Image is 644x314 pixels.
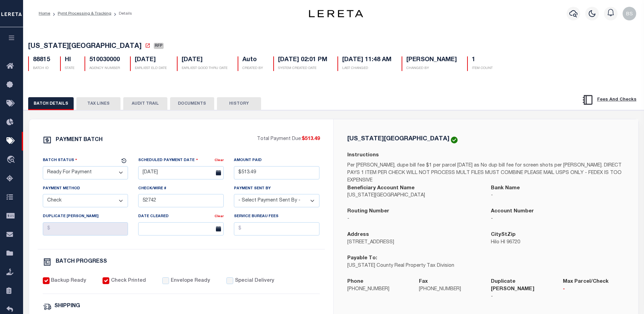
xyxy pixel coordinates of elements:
label: Payment Sent By [234,186,271,192]
label: Instructions [347,152,379,159]
label: Amount Paid [234,158,262,163]
p: - [347,215,481,223]
label: Batch Status [43,157,77,163]
p: Total Payment Due: [257,136,320,143]
span: RFP [154,43,164,49]
p: AGENCY NUMBER [89,66,120,71]
h5: 88815 [33,56,50,64]
label: CityStZip [491,231,516,239]
img: svg+xml;base64,PHN2ZyB4bWxucz0iaHR0cDovL3d3dy53My5vcmcvMjAwMC9zdmciIHBvaW50ZXItZXZlbnRzPSJub25lIi... [623,7,636,20]
h5: [DATE] 11:48 AM [342,56,391,64]
span: $513.49 [302,137,320,141]
p: LAST CHANGED [342,66,391,71]
p: Per [PERSON_NAME], dupe bill fee $1 per parcel [DATE] as No dup bill fee for screen shots per [PE... [347,162,625,185]
h6: BATCH PROGRESS [56,259,107,264]
p: - [563,286,625,293]
label: Duplicate [PERSON_NAME] [43,214,98,220]
label: Bank Name [491,185,520,192]
h5: [PERSON_NAME] [406,56,457,64]
button: BATCH DETAILS [28,97,74,110]
label: Check/Wire # [138,186,166,192]
h5: [DATE] 02:01 PM [278,56,327,64]
p: [PHONE_NUMBER] [419,286,481,293]
p: [PHONE_NUMBER] [347,286,409,293]
p: EARLIEST GOOD THRU DATE [182,66,227,71]
button: Fees And Checks [579,93,639,107]
button: HISTORY [217,97,261,110]
p: CHANGED BY [406,66,457,71]
button: DOCUMENTS [170,97,214,110]
p: ITEM COUNT [472,66,493,71]
h5: 1 [472,56,493,64]
label: Scheduled Payment Date [138,157,198,163]
h5: [DATE] [135,56,167,64]
label: Backup Ready [51,277,86,285]
input: $ [234,222,319,235]
h5: 510030000 [89,56,120,64]
p: [STREET_ADDRESS] [347,239,481,246]
i: travel_explore [6,156,17,164]
label: Payment Method [43,186,80,192]
p: Hilo HI 96720 [491,239,625,246]
a: Home [39,12,50,16]
h5: [DATE] [182,56,227,64]
a: Pymt Processing & Tracking [58,12,111,16]
label: Date Cleared [138,214,169,220]
label: Check Printed [111,277,146,285]
input: $ [234,166,319,179]
label: Payable To: [347,255,377,262]
label: Max Parcel/Check [563,278,609,286]
label: Beneficiary Account Name [347,185,415,192]
label: Routing Number [347,208,389,215]
img: check-icon-green.svg [451,137,458,143]
label: Service Bureau Fees [234,214,278,220]
p: BATCH ID [33,66,50,71]
p: - [491,192,625,199]
input: $ [43,222,128,235]
span: [US_STATE][GEOGRAPHIC_DATA] [28,43,142,50]
p: - [491,293,553,301]
p: [US_STATE] County Real Property Tax Division [347,262,481,270]
button: TAX LINES [76,97,121,110]
h6: PAYMENT BATCH [56,137,103,143]
label: Envelope Ready [171,277,210,285]
img: logo-dark.svg [309,10,363,17]
a: RFP [154,43,164,50]
a: Clear [215,159,224,162]
p: CREATED BY [242,66,263,71]
p: EARLIEST ELD DATE [135,66,167,71]
label: Account Number [491,208,534,215]
h6: SHIPPING [54,303,80,309]
p: - [491,215,625,223]
a: Clear [215,215,224,218]
p: STATE [65,66,74,71]
label: Duplicate [PERSON_NAME] [491,278,553,293]
p: SYSTEM CREATED DATE [278,66,327,71]
li: Details [111,11,132,17]
label: Fax [419,278,428,286]
h5: [US_STATE][GEOGRAPHIC_DATA] [347,136,449,142]
h5: HI [65,56,74,64]
button: AUDIT TRAIL [123,97,167,110]
label: Address [347,231,369,239]
h5: Auto [242,56,263,64]
label: Special Delivery [235,277,274,285]
p: [US_STATE][GEOGRAPHIC_DATA] [347,192,481,199]
label: Phone [347,278,363,286]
